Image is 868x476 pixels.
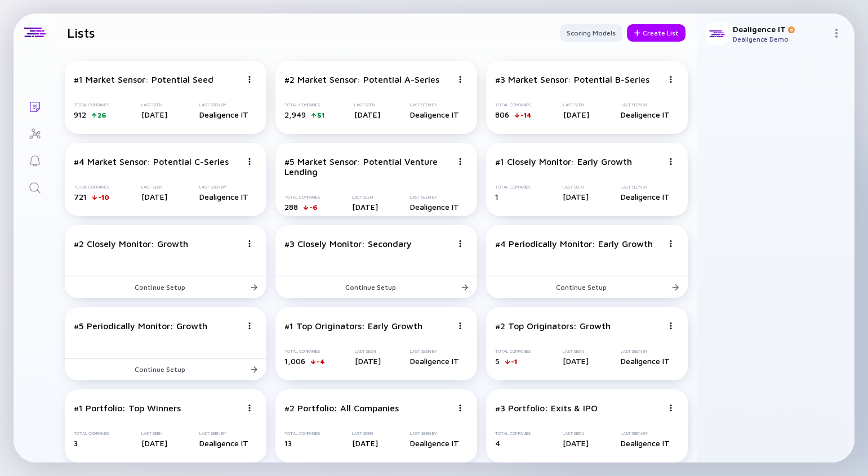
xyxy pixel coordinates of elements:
[246,240,253,247] img: Menu
[520,111,532,119] div: -14
[410,356,459,366] div: Dealigence IT
[74,185,109,190] div: Total Companies
[410,195,459,200] div: Last Seen By
[495,192,498,201] span: 1
[199,192,248,201] div: Dealigence IT
[621,102,670,107] div: Last Seen By
[621,110,670,119] div: Dealigence IT
[74,321,207,331] div: #5 Periodically Monitor: Growth
[621,349,670,354] div: Last Seen By
[457,76,464,83] img: Menu
[128,279,203,296] div: Continue Setup
[495,349,531,354] div: Total Companies
[284,438,292,448] span: 13
[74,156,229,167] div: #4 Market Sensor: Potential C-Series
[410,349,459,354] div: Last Seen By
[410,102,459,107] div: Last Seen By
[560,24,622,42] button: Scoring Models
[627,24,686,42] button: Create List
[621,192,670,201] div: Dealigence IT
[199,431,248,436] div: Last Seen By
[563,431,589,436] div: Last Seen
[128,361,203,378] div: Continue Setup
[563,192,589,201] div: [DATE]
[486,276,688,298] button: Continue Setup
[317,357,325,366] div: -4
[495,431,531,436] div: Total Companies
[354,110,380,119] div: [DATE]
[667,240,674,247] img: Menu
[141,185,167,190] div: Last Seen
[495,356,500,366] span: 5
[284,195,320,200] div: Total Companies
[495,403,598,413] div: #3 Portfolio: Exits & IPO
[410,110,459,119] div: Dealigence IT
[495,156,632,167] div: #1 Closely Monitor: Early Growth
[621,438,670,448] div: Dealigence IT
[141,102,167,107] div: Last Seen
[246,76,253,83] img: Menu
[199,438,248,448] div: Dealigence IT
[246,322,253,329] img: Menu
[141,192,167,201] div: [DATE]
[284,349,325,354] div: Total Companies
[284,431,320,436] div: Total Companies
[667,76,674,83] img: Menu
[14,119,56,146] a: Investor Map
[284,356,305,366] span: 1,006
[563,356,589,366] div: [DATE]
[667,158,674,165] img: Menu
[284,202,298,212] span: 288
[141,110,167,119] div: [DATE]
[284,403,399,413] div: #2 Portfolio: All Companies
[352,438,378,448] div: [DATE]
[733,24,827,34] div: Dealigence IT
[275,276,477,298] button: Continue Setup
[621,356,670,366] div: Dealigence IT
[495,438,500,448] span: 4
[74,74,213,84] div: #1 Market Sensor: Potential Seed
[284,156,452,177] div: #5 Market Sensor: Potential Venture Lending
[667,405,674,411] img: Menu
[410,202,459,212] div: Dealigence IT
[14,173,56,200] a: Search
[246,158,253,165] img: Menu
[74,110,86,119] span: 912
[457,240,464,247] img: Menu
[67,25,95,41] h1: Lists
[74,438,78,448] span: 3
[352,202,378,212] div: [DATE]
[284,110,306,119] span: 2,949
[495,321,611,331] div: #2 Top Originators: Growth
[74,403,181,413] div: #1 Portfolio: Top Winners
[141,431,167,436] div: Last Seen
[706,23,728,45] img: Dealigence Profile Picture
[352,195,378,200] div: Last Seen
[284,74,439,84] div: #2 Market Sensor: Potential A-Series
[563,102,589,107] div: Last Seen
[199,102,248,107] div: Last Seen By
[563,438,589,448] div: [DATE]
[352,431,378,436] div: Last Seen
[563,349,589,354] div: Last Seen
[74,431,109,436] div: Total Companies
[74,192,87,201] span: 721
[97,111,106,119] div: 26
[495,239,653,249] div: #4 Periodically Monitor: Early Growth
[457,405,464,411] img: Menu
[284,321,422,331] div: #1 Top Originators: Early Growth
[354,102,380,107] div: Last Seen
[309,203,318,212] div: -6
[199,110,248,119] div: Dealigence IT
[495,74,649,84] div: #3 Market Sensor: Potential B-Series
[495,102,532,107] div: Total Companies
[141,438,167,448] div: [DATE]
[14,92,56,119] a: Lists
[339,279,414,296] div: Continue Setup
[410,438,459,448] div: Dealigence IT
[511,357,517,366] div: -1
[246,405,253,411] img: Menu
[495,110,509,119] span: 806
